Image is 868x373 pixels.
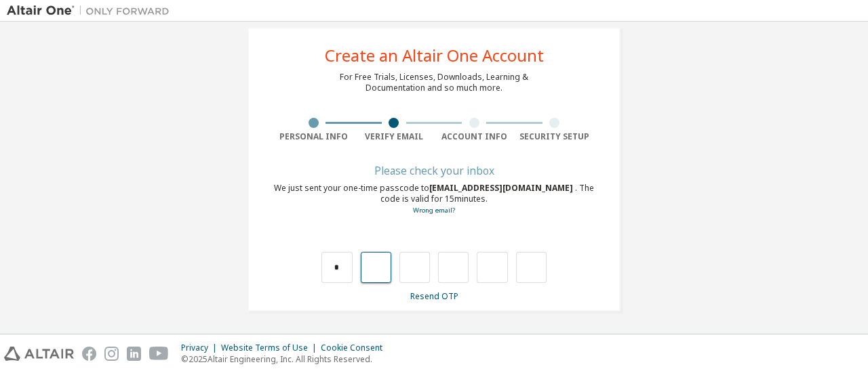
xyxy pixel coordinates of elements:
[325,47,544,64] div: Create an Altair One Account
[273,167,595,175] div: Please check your inbox
[429,182,575,194] span: [EMAIL_ADDRESS][DOMAIN_NAME]
[515,131,595,142] div: Security Setup
[273,131,354,142] div: Personal Info
[273,183,595,216] div: We just sent your one-time passcode to . The code is valid for 15 minutes.
[434,131,515,142] div: Account Info
[181,343,221,353] div: Privacy
[354,131,435,142] div: Verify Email
[82,347,96,361] img: facebook.svg
[321,343,391,353] div: Cookie Consent
[104,347,119,361] img: instagram.svg
[221,343,321,353] div: Website Terms of Use
[7,4,176,18] img: Altair One
[127,347,141,361] img: linkedin.svg
[340,72,528,93] div: For Free Trials, Licenses, Downloads, Learning & Documentation and so much more.
[149,347,169,361] img: youtube.svg
[410,290,458,302] a: Resend OTP
[4,347,74,361] img: altair_logo.svg
[413,206,455,215] a: Go back to the registration form
[181,353,391,365] p: © 2025 Altair Engineering, Inc. All Rights Reserved.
